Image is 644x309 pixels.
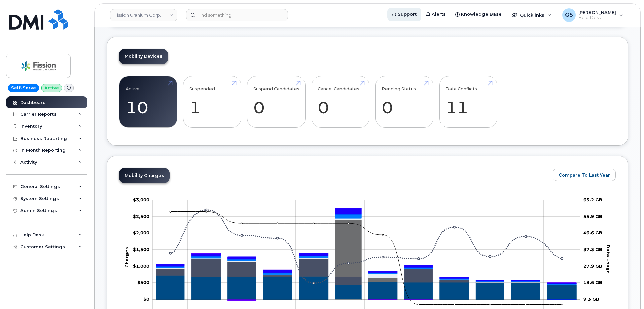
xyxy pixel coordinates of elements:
button: Compare To Last Year [553,169,616,181]
g: $0 [133,263,149,269]
tspan: $0 [143,296,149,302]
tspan: 9.3 GB [583,296,599,302]
span: Help Desk [578,15,616,21]
a: Mobility Devices [119,49,168,64]
tspan: $2,500 [133,214,149,219]
a: Data Conflicts 11 [445,80,491,124]
tspan: Charges [124,247,129,268]
div: Quicklinks [507,8,556,22]
g: Roaming [156,258,576,285]
tspan: Data Usage [606,244,611,273]
a: Suspend Candidates 0 [253,80,299,124]
g: PST [156,208,576,284]
span: Support [398,11,417,18]
a: Pending Status 0 [382,80,427,124]
div: Gabriel Santiago [558,8,628,22]
a: Knowledge Base [451,8,506,21]
span: Compare To Last Year [559,172,610,178]
g: Features [156,218,576,285]
g: $0 [133,214,149,219]
tspan: 55.9 GB [583,214,602,219]
tspan: $3,000 [133,197,149,202]
span: Alerts [432,11,446,18]
span: Quicklinks [520,12,544,18]
a: Alerts [421,8,451,21]
tspan: $500 [137,280,149,285]
a: Mobility Charges [119,168,170,183]
span: GS [565,11,573,19]
g: GST [156,214,576,284]
a: Suspended 1 [189,80,235,124]
g: $0 [137,280,149,285]
tspan: 18.6 GB [583,280,602,285]
tspan: 37.3 GB [583,246,602,252]
g: HST [156,214,576,300]
tspan: $1,000 [133,263,149,269]
a: Active 10 [126,80,171,124]
g: $0 [133,230,149,235]
a: Support [387,8,421,21]
g: $0 [133,246,149,252]
tspan: 46.6 GB [583,230,602,235]
a: Cancel Candidates 0 [318,80,363,124]
span: [PERSON_NAME] [578,10,616,15]
tspan: $1,500 [133,246,149,252]
tspan: $2,000 [133,230,149,235]
tspan: 27.9 GB [583,263,602,269]
tspan: 65.2 GB [583,197,602,202]
g: Rate Plan [156,275,576,299]
input: Find something... [186,9,288,21]
a: Fission Uranium Corp. [110,9,177,21]
g: $0 [133,197,149,202]
span: Knowledge Base [461,11,502,18]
